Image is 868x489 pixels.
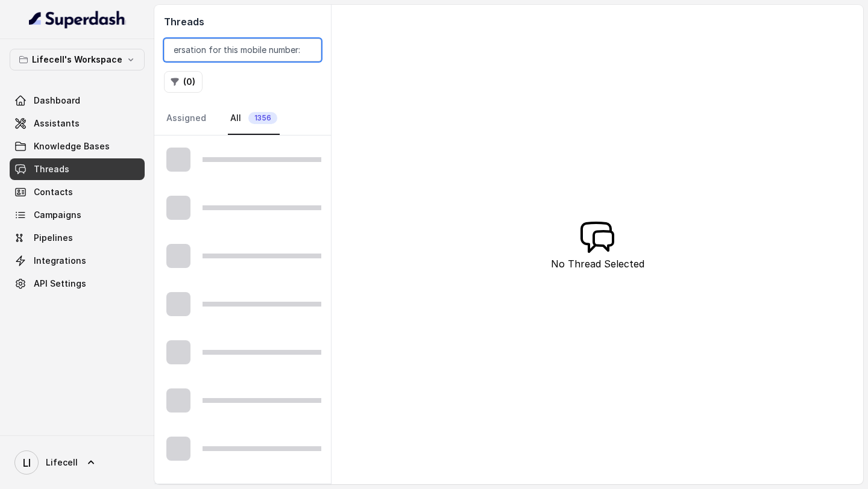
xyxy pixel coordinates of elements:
span: Campaigns [34,209,81,221]
text: LI [23,456,31,469]
a: Lifecell [10,446,145,479]
span: API Settings [34,278,86,290]
a: Dashboard [10,90,145,111]
a: Assigned [164,102,209,135]
a: Integrations [10,250,145,272]
img: light.svg [29,10,126,29]
h2: Threads [164,14,321,29]
button: (0) [164,71,203,93]
a: Campaigns [10,204,145,226]
span: Lifecell [46,456,78,469]
a: Knowledge Bases [10,135,145,157]
p: Lifecell's Workspace [32,52,122,67]
a: API Settings [10,273,145,294]
span: Integrations [34,255,86,267]
a: Threads [10,158,145,180]
a: Pipelines [10,227,145,249]
span: Threads [34,163,69,175]
button: Lifecell's Workspace [10,49,145,70]
span: Pipelines [34,232,73,244]
span: Knowledge Bases [34,140,110,152]
p: No Thread Selected [551,257,644,271]
a: Assistants [10,113,145,134]
span: 1356 [248,112,277,124]
span: Dashboard [34,95,80,107]
span: Assistants [34,117,80,129]
a: Contacts [10,181,145,203]
input: Search by Call ID or Phone Number [164,39,321,61]
nav: Tabs [164,102,321,135]
span: Contacts [34,186,73,198]
a: All1356 [228,102,280,135]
